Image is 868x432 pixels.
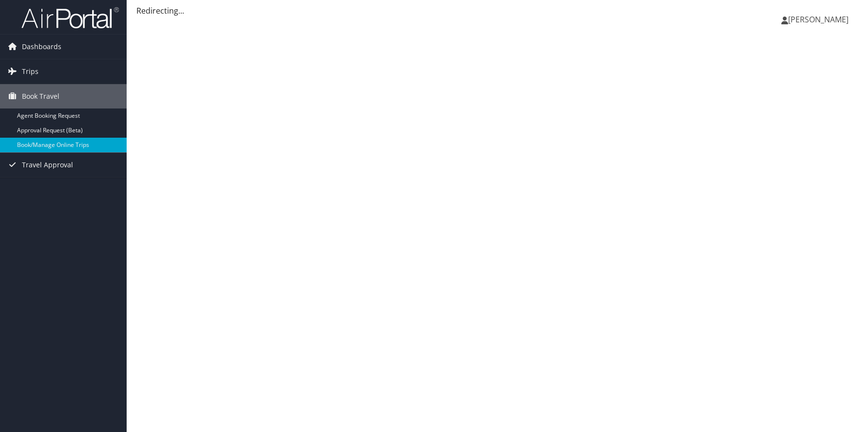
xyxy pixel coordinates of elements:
img: airportal-logo.png [21,6,119,29]
span: Book Travel [22,84,59,108]
span: [PERSON_NAME] [788,14,849,25]
span: Travel Approval [22,153,73,177]
div: Redirecting... [136,5,858,17]
span: Dashboards [22,35,61,59]
a: [PERSON_NAME] [781,5,858,34]
span: Trips [22,59,38,84]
